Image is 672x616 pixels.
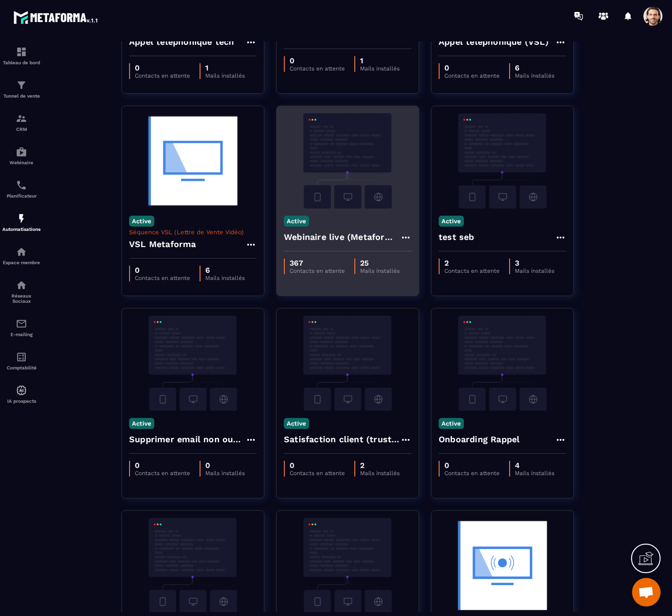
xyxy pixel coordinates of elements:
[2,311,40,344] a: emailemailE-mailing
[284,433,400,446] h4: Satisfaction client (trustpilot)
[2,93,40,99] p: Tunnel de vente
[439,316,566,411] img: automation-background
[2,260,40,265] p: Espace membre
[2,193,40,199] p: Planificateur
[16,246,27,258] img: automations
[439,518,566,613] img: automation-background
[2,344,40,378] a: accountantaccountantComptabilité
[135,72,190,79] p: Contacts en attente
[129,113,257,209] img: automation-background
[284,230,400,244] h4: Webinaire live (Metaforma)
[515,63,554,72] p: 6
[515,461,554,470] p: 4
[515,470,554,477] p: Mails installés
[205,461,245,470] p: 0
[2,39,40,72] a: formationformationTableau de bord
[2,139,40,172] a: automationsautomationsWebinaire
[439,35,549,49] h4: Appel téléphonique (VSL)
[290,65,345,72] p: Contacts en attente
[284,216,309,227] p: Active
[129,518,257,613] img: automation-background
[444,63,500,72] p: 0
[129,316,257,411] img: automation-background
[515,72,554,79] p: Mails installés
[360,56,400,65] p: 1
[444,268,500,274] p: Contacts en attente
[205,63,245,72] p: 1
[129,433,245,446] h4: Supprimer email non ouvert apres 60 jours
[290,56,345,65] p: 0
[290,470,345,477] p: Contacts en attente
[444,72,500,79] p: Contacts en attente
[2,398,40,404] p: IA prospects
[135,266,190,275] p: 0
[439,433,520,446] h4: Onboarding Rappel
[16,113,27,124] img: formation
[2,127,40,132] p: CRM
[2,272,40,311] a: social-networksocial-networkRéseaux Sociaux
[135,470,190,477] p: Contacts en attente
[205,72,245,79] p: Mails installés
[2,106,40,139] a: formationformationCRM
[135,63,190,72] p: 0
[444,258,500,268] p: 2
[16,318,27,329] img: email
[16,279,27,291] img: social-network
[515,258,554,268] p: 3
[439,216,464,227] p: Active
[284,418,309,429] p: Active
[205,275,245,281] p: Mails installés
[205,470,245,477] p: Mails installés
[2,160,40,165] p: Webinaire
[129,418,154,429] p: Active
[129,35,234,49] h4: Appel téléphonique tech
[439,113,566,209] img: automation-background
[205,266,245,275] p: 6
[290,461,345,470] p: 0
[16,179,27,191] img: scheduler
[2,293,40,304] p: Réseaux Sociaux
[2,60,40,65] p: Tableau de bord
[135,275,190,281] p: Contacts en attente
[515,268,554,274] p: Mails installés
[129,229,257,236] p: Séquence VSL (Lettre de Vente Vidéo)
[2,227,40,232] p: Automatisations
[16,351,27,363] img: accountant
[2,239,40,272] a: automationsautomationsEspace membre
[2,365,40,370] p: Comptabilité
[16,46,27,58] img: formation
[284,113,411,209] img: automation-background
[360,470,400,477] p: Mails installés
[360,258,400,268] p: 25
[2,172,40,206] a: schedulerschedulerPlanificateur
[360,461,400,470] p: 2
[444,470,500,477] p: Contacts en attente
[290,268,345,274] p: Contacts en attente
[284,518,411,613] img: automation-background
[135,461,190,470] p: 0
[2,72,40,106] a: formationformationTunnel de vente
[13,9,99,26] img: logo
[129,238,196,251] h4: VSL Metaforma
[290,258,345,268] p: 367
[129,216,154,227] p: Active
[632,578,661,606] a: Open chat
[16,385,27,396] img: automations
[439,418,464,429] p: Active
[360,268,400,274] p: Mails installés
[16,146,27,158] img: automations
[284,316,411,411] img: automation-background
[16,213,27,224] img: automations
[360,65,400,72] p: Mails installés
[439,230,474,244] h4: test seb
[2,332,40,337] p: E-mailing
[444,461,500,470] p: 0
[16,79,27,91] img: formation
[2,206,40,239] a: automationsautomationsAutomatisations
